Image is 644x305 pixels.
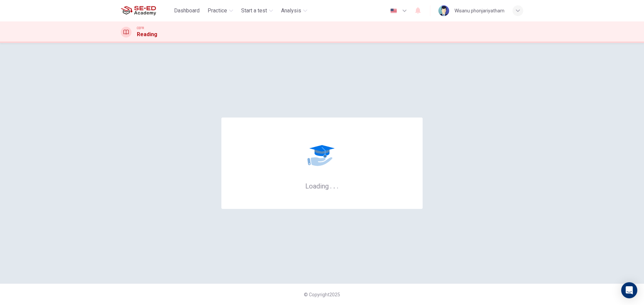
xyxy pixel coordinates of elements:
img: Profile picture [438,5,449,16]
span: Practice [208,7,227,15]
span: Analysis [281,7,301,15]
span: CEFR [137,26,144,30]
button: Analysis [278,5,310,17]
div: Wisanu phonjariyatham [454,7,504,15]
button: Practice [205,5,236,17]
button: Dashboard [171,5,202,17]
span: © Copyright 2025 [304,292,340,297]
img: SE-ED Academy logo [121,4,156,17]
img: en [389,8,398,13]
h1: Reading [137,30,157,39]
span: Start a test [241,7,267,15]
span: Dashboard [174,7,200,15]
a: SE-ED Academy logo [121,4,171,17]
h6: . [333,180,335,191]
h6: Loading [305,181,339,190]
h6: . [336,180,339,191]
h6: . [330,180,332,191]
button: Start a test [238,5,276,17]
div: Open Intercom Messenger [621,282,637,298]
